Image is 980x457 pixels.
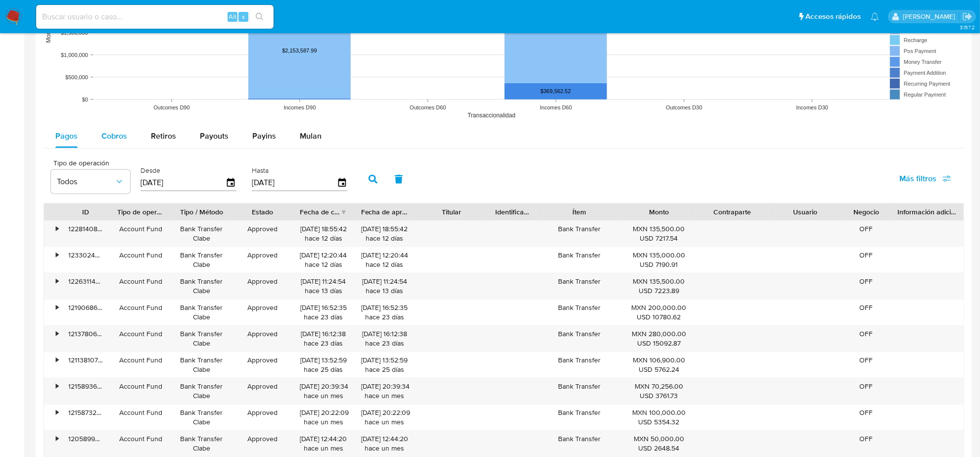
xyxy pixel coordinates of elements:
[871,12,879,21] a: Notificaciones
[962,11,973,22] a: Salir
[242,12,245,21] span: s
[36,10,274,23] input: Buscar usuario o caso...
[960,23,975,31] span: 3.157.2
[249,10,270,24] button: search-icon
[805,11,861,22] span: Accesos rápidos
[903,12,959,21] p: cesar.gonzalez@mercadolibre.com.mx
[229,12,236,21] span: Alt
